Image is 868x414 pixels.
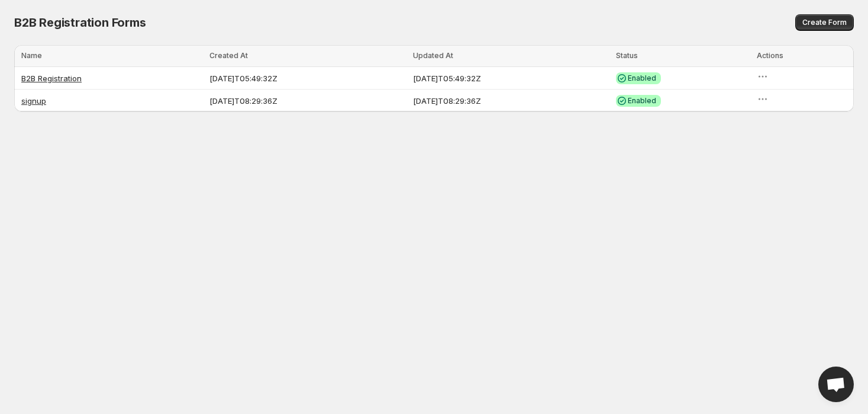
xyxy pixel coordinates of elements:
span: Enabled [628,96,656,106]
a: B2B Registration [21,74,82,83]
span: Create Form [802,18,847,27]
td: [DATE]T05:49:32Z [409,67,612,90]
span: Status [616,51,638,60]
a: signup [21,96,46,106]
span: Created At [209,51,248,60]
span: B2B Registration Forms [14,15,146,30]
span: Name [21,51,42,60]
td: [DATE]T08:29:36Z [409,90,612,112]
td: [DATE]T08:29:36Z [206,90,409,112]
span: Actions [757,51,783,60]
div: Open chat [818,367,854,402]
span: Enabled [628,74,656,83]
span: Updated At [413,51,453,60]
button: Create Form [795,14,854,31]
td: [DATE]T05:49:32Z [206,67,409,90]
